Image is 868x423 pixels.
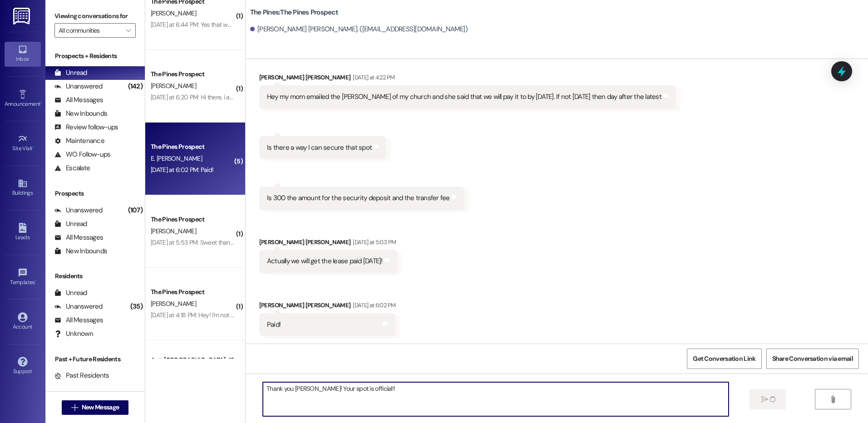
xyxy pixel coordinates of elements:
input: All communities [59,23,121,38]
span: [PERSON_NAME] [151,82,196,90]
span: • [35,278,36,284]
div: Paid! [267,320,281,330]
div: [DATE] at 6:20 PM: Hi there, i am trying to find housing for the fall semester! I'm not sure abou... [151,93,460,101]
b: The Pines: The Pines Prospect [250,8,338,17]
button: New Message [62,400,129,415]
button: Get Conversation Link [687,349,761,369]
img: ResiDesk Logo [13,8,32,25]
span: New Message [82,403,119,412]
i:  [829,396,836,403]
span: • [33,144,34,150]
div: The Pines Prospect [151,215,235,224]
div: Prospects [45,189,145,198]
div: [DATE] at 4:22 PM [350,73,395,82]
div: Escalate [54,163,90,173]
a: Support [5,354,41,379]
span: E. [PERSON_NAME] [151,154,202,162]
div: All Messages [54,315,103,325]
div: Unanswered [54,302,103,311]
i:  [761,396,768,403]
div: [DATE] at 5:03 PM [350,237,396,247]
div: Apt. [GEOGRAPHIC_DATA]~12~D, 1 The Pines (Women's) North [151,355,235,365]
span: Share Conversation via email [772,354,853,364]
button: Share Conversation via email [766,349,859,369]
div: Past Residents [54,371,109,380]
span: [PERSON_NAME] [151,300,196,308]
div: The Pines Prospect [151,142,235,152]
a: Templates • [5,265,41,290]
div: Residents [45,271,145,281]
div: Review follow-ups [54,123,118,132]
div: Unknown [54,329,93,339]
div: Prospects + Residents [45,51,145,61]
i:  [71,404,78,411]
i:  [126,27,131,34]
div: [DATE] at 6:44 PM: Yes that would be awesome if you guys could do that [151,20,342,29]
div: [PERSON_NAME] [PERSON_NAME] [259,237,397,250]
div: Is 300 the amount for the security deposit and the transfer fee [267,193,450,203]
a: Site Visit • [5,131,41,156]
textarea: Thank you [PERSON_NAME]! Your spot is official!! [263,382,729,416]
a: Account [5,310,41,334]
div: [PERSON_NAME] [PERSON_NAME] [259,300,395,313]
div: [PERSON_NAME] [PERSON_NAME]. ([EMAIL_ADDRESS][DOMAIN_NAME]) [250,25,468,34]
span: • [40,99,42,106]
div: Unanswered [54,206,103,215]
div: [DATE] at 6:02 PM: Paid! [151,166,213,174]
div: The Pines Prospect [151,287,235,297]
div: (107) [126,203,145,217]
div: Unanswered [54,82,103,91]
div: (142) [126,79,145,93]
div: All Messages [54,95,103,105]
div: Hey my mom emailed the [PERSON_NAME] of my church and she said that we will pay it to by [DATE]. ... [267,92,661,102]
div: Unread [54,68,87,78]
div: WO Follow-ups [54,150,110,159]
div: Unread [54,219,87,229]
div: Is there a way I can secure that spot [267,143,372,152]
a: Buildings [5,176,41,200]
div: Actually we will get the lease paid [DATE]! [267,256,383,266]
div: (35) [128,300,145,314]
div: [DATE] at 6:02 PM [350,300,395,310]
div: [DATE] at 4:18 PM: Hey! I'm not seeing any documents. I am not sure where this information is loc... [151,311,434,319]
a: Leads [5,220,41,245]
div: [PERSON_NAME] [PERSON_NAME] [259,73,676,85]
div: Maintenance [54,136,104,146]
div: All Messages [54,233,103,242]
label: Viewing conversations for [54,9,136,23]
a: Inbox [5,42,41,66]
div: New Inbounds [54,109,107,118]
span: [PERSON_NAME] [151,9,196,17]
div: Unread [54,288,87,298]
div: Past + Future Residents [45,354,145,364]
span: Get Conversation Link [693,354,755,364]
div: Future Residents [54,384,116,394]
span: [PERSON_NAME] [151,227,196,235]
div: New Inbounds [54,246,107,256]
div: [DATE] at 5:53 PM: Sweet thank you! [151,238,246,246]
div: The Pines Prospect [151,69,235,79]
